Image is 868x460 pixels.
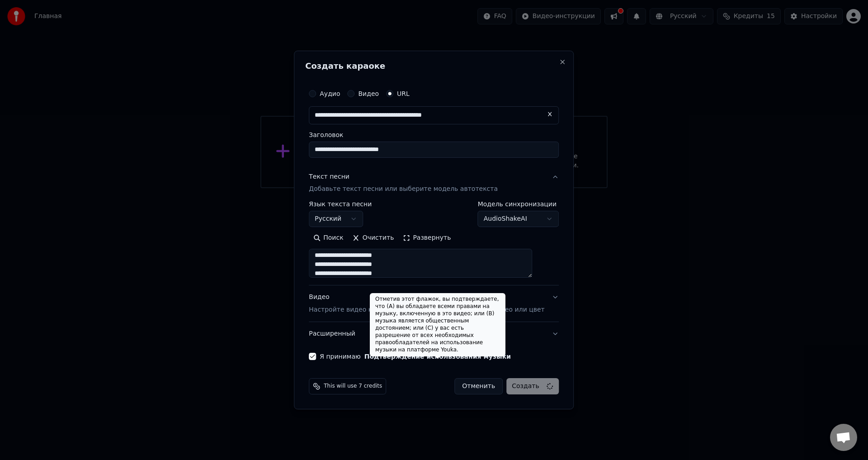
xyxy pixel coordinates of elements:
div: Отметив этот флажок, вы подтверждаете, что (A) вы обладаете всеми правами на музыку, включенную в... [370,293,505,356]
button: ВидеоНастройте видео караоке: используйте изображение, видео или цвет [309,286,559,322]
button: Я принимаю [364,353,511,360]
button: Текст песниДобавьте текст песни или выберите модель автотекста [309,165,559,201]
label: URL [397,90,410,97]
button: Расширенный [309,322,559,346]
button: Поиск [309,231,348,246]
div: Текст песни [309,172,349,181]
label: Язык текста песни [309,201,372,208]
label: Заголовок [309,132,559,138]
label: Я принимаю [320,353,511,360]
label: Видео [358,90,379,97]
div: Текст песниДобавьте текст песни или выберите модель автотекста [309,201,559,285]
p: Добавьте текст песни или выберите модель автотекста [309,185,498,194]
label: Аудио [320,90,340,97]
label: Модель синхронизации [478,201,559,208]
button: Развернуть [398,231,455,246]
button: Отменить [454,378,503,394]
h2: Создать караоке [305,62,562,70]
p: Настройте видео караоке: используйте изображение, видео или цвет [309,305,544,314]
button: Очистить [348,231,399,246]
div: Видео [309,293,544,315]
span: This will use 7 credits [324,383,382,390]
